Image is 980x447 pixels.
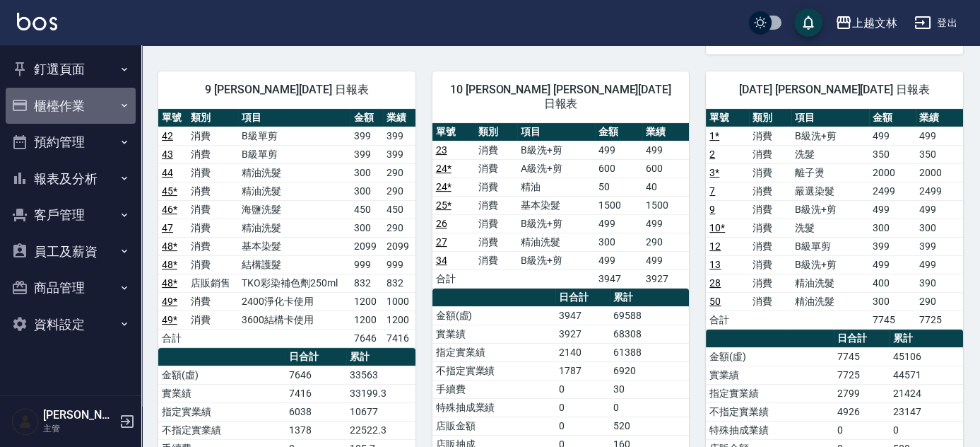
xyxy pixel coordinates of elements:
[595,269,642,288] td: 3947
[475,233,517,251] td: 消費
[350,219,383,237] td: 300
[555,398,610,417] td: 0
[350,145,383,163] td: 399
[869,200,916,219] td: 499
[642,178,690,196] td: 40
[595,159,642,178] td: 600
[595,233,642,251] td: 300
[869,219,916,237] td: 300
[791,255,869,274] td: B級洗+剪
[890,421,963,439] td: 0
[706,366,833,384] td: 實業績
[791,127,869,145] td: B級洗+剪
[916,127,963,145] td: 499
[158,329,187,347] td: 合計
[238,145,350,163] td: B級單剪
[346,366,415,384] td: 33563
[162,167,173,178] a: 44
[383,274,415,292] td: 832
[869,237,916,255] td: 399
[916,109,963,127] th: 業績
[791,219,869,237] td: 洗髮
[350,127,383,145] td: 399
[517,233,595,251] td: 精油洗髮
[475,214,517,233] td: 消費
[706,421,833,439] td: 特殊抽成業績
[869,127,916,145] td: 499
[517,123,595,141] th: 項目
[187,109,238,127] th: 類別
[749,109,791,127] th: 類別
[158,366,285,384] td: 金額(虛)
[187,200,238,219] td: 消費
[916,182,963,200] td: 2499
[517,214,595,233] td: B級洗+剪
[555,289,610,307] th: 日合計
[285,421,346,439] td: 1378
[350,329,383,347] td: 7646
[610,289,689,307] th: 累計
[436,255,447,266] a: 34
[162,222,173,233] a: 47
[916,219,963,237] td: 300
[6,88,136,124] button: 櫃檯作業
[6,124,136,161] button: 預約管理
[432,306,556,325] td: 金額(虛)
[43,422,115,435] p: 主管
[285,366,346,384] td: 7646
[610,306,689,325] td: 69588
[749,127,791,145] td: 消費
[6,269,136,306] button: 商品管理
[642,123,690,141] th: 業績
[383,182,415,200] td: 290
[432,361,556,380] td: 不指定實業績
[555,343,610,361] td: 2140
[436,218,447,229] a: 26
[642,233,690,251] td: 290
[187,182,238,200] td: 消費
[350,292,383,310] td: 1200
[709,277,721,289] a: 28
[642,214,690,233] td: 499
[610,343,689,361] td: 61388
[187,292,238,310] td: 消費
[834,330,890,348] th: 日合計
[383,145,415,163] td: 399
[383,292,415,310] td: 1000
[706,347,833,366] td: 金額(虛)
[383,200,415,219] td: 450
[436,144,447,156] a: 23
[869,109,916,127] th: 金額
[187,145,238,163] td: 消費
[158,109,415,348] table: a dense table
[238,109,350,127] th: 項目
[350,200,383,219] td: 450
[610,361,689,380] td: 6920
[346,421,415,439] td: 22522.3
[187,274,238,292] td: 店販銷售
[475,141,517,159] td: 消費
[285,384,346,402] td: 7416
[834,402,890,421] td: 4926
[909,10,963,36] button: 登出
[642,141,690,159] td: 499
[834,366,890,384] td: 7725
[285,402,346,421] td: 6038
[238,182,350,200] td: 精油洗髮
[346,402,415,421] td: 10677
[916,274,963,292] td: 390
[595,123,642,141] th: 金額
[383,163,415,182] td: 290
[890,384,963,402] td: 21424
[610,325,689,343] td: 68308
[869,182,916,200] td: 2499
[610,417,689,435] td: 520
[791,292,869,310] td: 精油洗髮
[432,269,475,288] td: 合計
[709,240,721,252] a: 12
[749,255,791,274] td: 消費
[642,196,690,214] td: 1500
[432,398,556,417] td: 特殊抽成業績
[595,214,642,233] td: 499
[383,127,415,145] td: 399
